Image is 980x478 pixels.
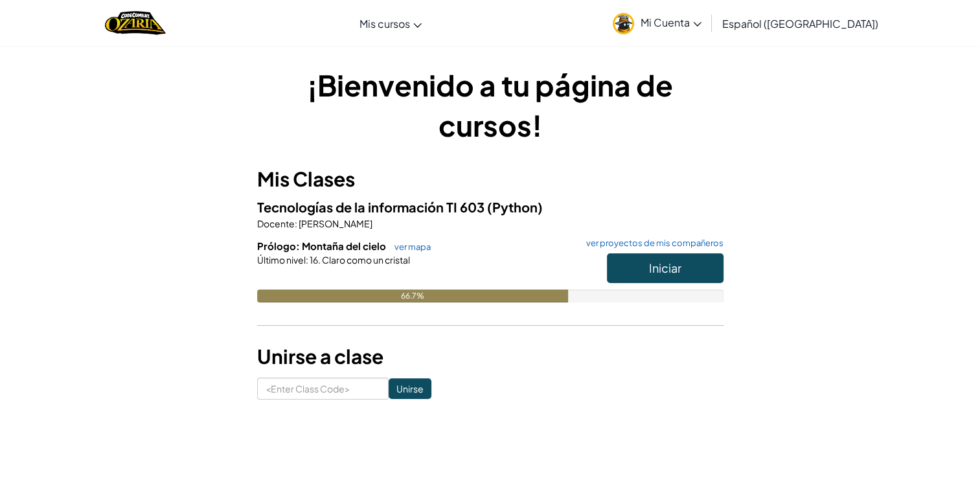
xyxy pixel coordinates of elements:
span: : [295,218,297,229]
a: Español ([GEOGRAPHIC_DATA]) [716,6,885,41]
span: Iniciar [649,260,681,275]
span: 16. [308,254,321,266]
span: Español ([GEOGRAPHIC_DATA]) [722,17,878,30]
span: Docente [257,218,295,229]
h3: Unirse a clase [257,342,724,371]
span: [PERSON_NAME] [297,218,372,229]
h1: ¡Bienvenido a tu página de cursos! [257,65,724,145]
a: ver proyectos de mis compañeros [580,239,724,247]
input: <Enter Class Code> [257,378,389,400]
a: Mis cursos [353,6,428,41]
h3: Mis Clases [257,165,724,194]
a: Ozaria by CodeCombat logo [105,10,165,36]
span: Tecnologías de la información TI 603 [257,199,487,215]
a: Mi Cuenta [606,3,708,43]
span: Mis cursos [359,17,410,30]
span: Mi Cuenta [641,16,701,29]
span: : [306,254,308,266]
span: Prólogo: Montaña del cielo [257,240,388,252]
span: Claro como un cristal [321,254,410,266]
div: 66.7% [257,290,568,302]
span: Último nivel [257,254,306,266]
img: Home [105,10,165,36]
img: avatar [613,13,634,34]
button: Iniciar [607,253,724,283]
a: ver mapa [388,242,431,252]
span: (Python) [487,199,543,215]
input: Unirse [389,378,431,399]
